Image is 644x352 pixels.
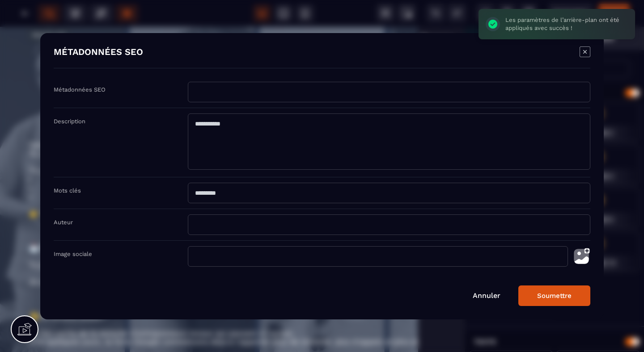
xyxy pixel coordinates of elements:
text: Tu fais partie de la minorité d’entrepreneurs locaux qui passent à l’action. D’ici quelques jours... [30,283,517,339]
label: Métadonnées SEO [54,86,106,93]
text: Tu peux me contacter directement à tout moment à l’adresse [PERSON_NAME][EMAIL_ADDRESS][DOMAIN_NA... [30,214,517,262]
button: PAR [PERSON_NAME] [283,13,416,36]
label: Mots clés [54,187,81,194]
text: Félicitations ! Tu viens de faire un grand pas vers plus de visibilité locale et plus de clients.... [30,112,517,194]
span: ✅ Merci pour ton achat ! [166,70,380,89]
label: Image sociale [54,251,92,257]
b: 👋 Et encore bravo ! [30,285,107,293]
img: photo-upload.002a6cb0.svg [572,246,590,267]
label: Auteur [54,219,73,226]
b: 📩 Besoin d’aide ou de support ? [30,217,157,225]
h4: MÉTADONNÉES SEO [54,46,143,59]
button: Soumettre [518,285,590,306]
a: Annuler [473,291,500,300]
button: PROGRAMME • RAYONNEMENT [136,13,269,46]
label: Description [54,118,85,125]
